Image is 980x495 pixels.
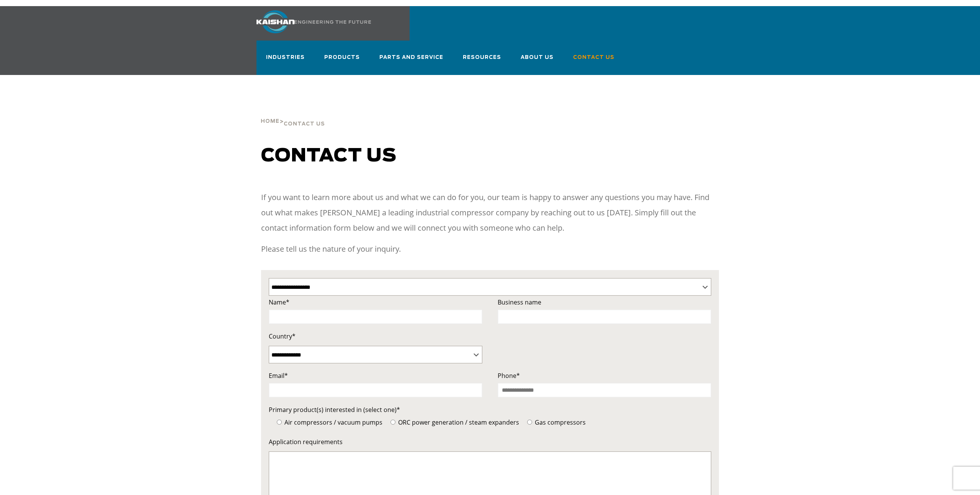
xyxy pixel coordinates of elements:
span: Parts and Service [379,53,444,64]
a: Resources [463,47,501,75]
label: Email* [269,370,482,381]
span: Contact us [261,147,397,165]
img: Engineering the future [294,20,371,24]
span: ORC power generation / steam expanders [397,418,519,427]
label: Country* [269,331,482,342]
a: Contact Us [573,47,614,73]
p: Please tell us the nature of your inquiry. [261,241,719,257]
a: Industries [266,47,305,75]
label: Name* [269,297,482,308]
span: Contact Us [573,53,614,62]
div: > [261,102,325,130]
label: Application requirements [269,436,711,447]
input: Air compressors / vacuum pumps [277,420,282,425]
label: Phone* [498,370,711,381]
span: Air compressors / vacuum pumps [283,418,382,427]
span: Contact Us [284,122,325,127]
a: About Us [521,47,554,75]
span: About Us [521,53,554,64]
span: Home [261,119,279,124]
span: Resources [463,53,501,64]
span: Products [324,53,360,64]
input: Gas compressors [527,420,532,425]
span: Gas compressors [533,418,586,427]
img: kaishan logo [256,10,294,33]
a: Products [324,47,360,75]
a: Kaishan USA [256,6,392,41]
span: Industries [266,53,305,64]
label: Business name [498,297,711,308]
p: If you want to learn more about us and what we can do for you, our team is happy to answer any qu... [261,190,719,236]
input: ORC power generation / steam expanders [390,420,395,425]
a: Parts and Service [379,47,444,75]
a: Home [261,117,279,124]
